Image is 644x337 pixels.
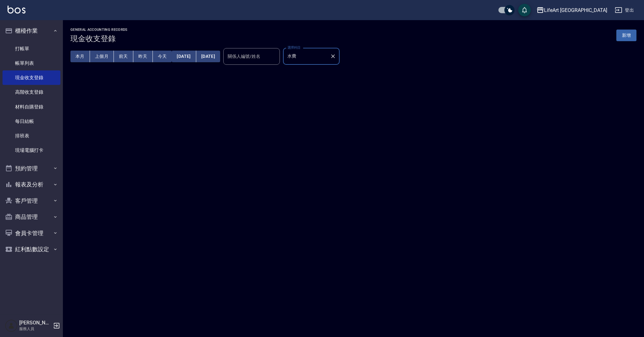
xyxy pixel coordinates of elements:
label: 選擇科目 [287,45,301,50]
a: 新增 [616,32,636,38]
button: 昨天 [133,51,153,62]
div: LifeArt [GEOGRAPHIC_DATA] [544,6,607,14]
a: 打帳單 [3,41,60,56]
button: [DATE] [172,51,196,62]
button: 報表及分析 [3,176,60,193]
a: 現金收支登錄 [3,70,60,85]
h5: [PERSON_NAME] [19,320,51,326]
button: 紅利點數設定 [3,241,60,257]
a: 每日結帳 [3,114,60,129]
p: 服務人員 [19,326,51,332]
button: 上個月 [90,51,114,62]
button: save [518,4,531,16]
button: 今天 [153,51,172,62]
h3: 現金收支登錄 [70,34,128,43]
a: 排班表 [3,129,60,143]
button: 會員卡管理 [3,225,60,241]
button: 新增 [616,30,636,41]
button: 前天 [114,51,133,62]
button: [DATE] [196,51,220,62]
button: 預約管理 [3,160,60,177]
button: 本月 [70,51,90,62]
button: 客戶管理 [3,193,60,209]
h2: GENERAL ACCOUNTING RECORDS [70,28,128,32]
a: 高階收支登錄 [3,85,60,99]
button: LifeArt [GEOGRAPHIC_DATA] [534,4,610,17]
button: 櫃檯作業 [3,23,60,39]
a: 材料自購登錄 [3,100,60,114]
button: 登出 [612,4,636,16]
button: 商品管理 [3,209,60,225]
img: Logo [8,6,25,14]
img: Person [5,319,18,332]
a: 現場電腦打卡 [3,143,60,157]
button: Clear [329,52,337,61]
a: 帳單列表 [3,56,60,70]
